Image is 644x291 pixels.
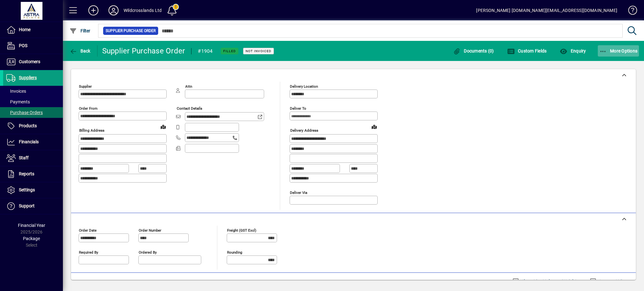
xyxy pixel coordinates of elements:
[227,228,256,232] mat-label: Freight (GST excl)
[139,228,161,232] mat-label: Order number
[3,22,63,38] a: Home
[106,28,156,34] span: Supplier Purchase Order
[3,118,63,134] a: Products
[19,123,37,128] span: Products
[79,250,98,254] mat-label: Required by
[68,25,92,36] button: Filter
[83,5,103,16] button: Add
[124,5,162,15] div: Wildcrosslands Ltd
[3,182,63,198] a: Settings
[227,250,242,254] mat-label: Rounding
[19,27,31,32] span: Home
[506,45,548,57] button: Custom Fields
[597,278,628,284] label: Compact View
[3,134,63,150] a: Financials
[102,46,185,56] div: Supplier Purchase Order
[19,139,39,144] span: Financials
[624,1,636,22] a: Knowledge Base
[19,155,29,160] span: Staff
[558,45,587,57] button: Enquiry
[452,45,496,57] button: Documents (0)
[476,5,617,15] div: [PERSON_NAME] [DOMAIN_NAME][EMAIL_ADDRESS][DOMAIN_NAME]
[103,5,124,16] button: Profile
[599,48,638,53] span: More Options
[18,223,45,228] span: Financial Year
[79,84,92,89] mat-label: Supplier
[6,99,30,104] span: Payments
[69,48,91,53] span: Back
[507,48,547,53] span: Custom Fields
[185,84,192,89] mat-label: Attn
[3,150,63,166] a: Staff
[453,48,494,53] span: Documents (0)
[3,86,63,96] a: Invoices
[19,203,35,208] span: Support
[19,171,34,176] span: Reports
[79,106,97,111] mat-label: Order from
[68,45,92,57] button: Back
[6,89,26,94] span: Invoices
[69,28,91,33] span: Filter
[290,190,307,195] mat-label: Deliver via
[3,54,63,70] a: Customers
[79,228,97,232] mat-label: Order date
[63,45,97,57] app-page-header-button: Back
[3,38,63,54] a: POS
[3,107,63,118] a: Purchase Orders
[19,75,37,80] span: Suppliers
[598,45,639,57] button: More Options
[520,278,579,284] label: Show Line Volumes/Weights
[19,59,40,64] span: Customers
[3,198,63,214] a: Support
[23,236,40,241] span: Package
[369,122,379,132] a: View on map
[19,43,27,48] span: POS
[6,110,43,115] span: Purchase Orders
[3,166,63,182] a: Reports
[3,96,63,107] a: Payments
[560,48,586,53] span: Enquiry
[246,49,271,53] span: Not Invoiced
[198,46,213,56] div: #1904
[290,106,306,111] mat-label: Deliver To
[158,122,168,132] a: View on map
[223,49,236,53] span: Filled
[19,187,35,192] span: Settings
[139,250,157,254] mat-label: Ordered by
[290,84,318,89] mat-label: Delivery Location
